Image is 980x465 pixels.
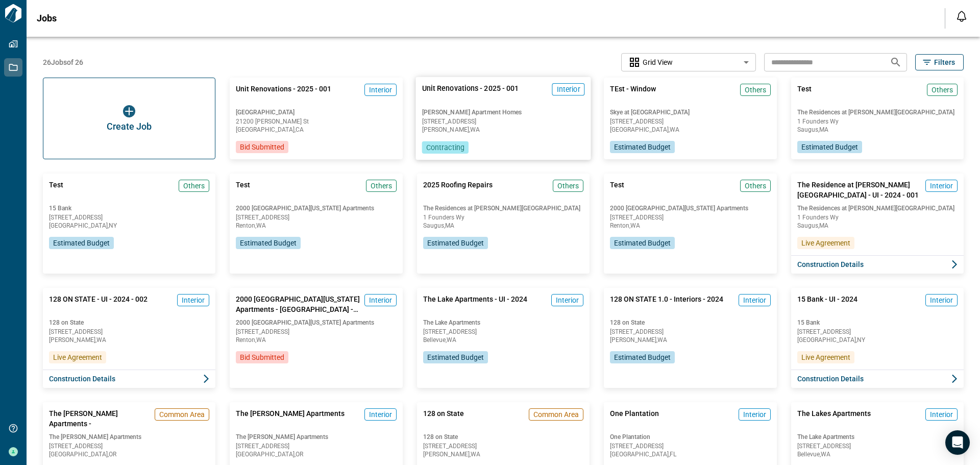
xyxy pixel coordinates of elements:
[236,319,396,327] span: 2000 [GEOGRAPHIC_DATA][US_STATE] Apartments
[422,83,519,104] span: Unit Renovations - 2025 - 001
[743,295,766,305] span: Interior
[797,443,958,449] span: [STREET_ADDRESS]
[236,294,360,314] span: 2000 [GEOGRAPHIC_DATA][US_STATE] Apartments - [GEOGRAPHIC_DATA] - 2024
[557,84,580,94] span: Interior
[236,443,396,449] span: [STREET_ADDRESS]
[953,8,970,25] button: Open notification feed
[423,408,464,429] span: 128 on State
[423,319,583,327] span: The Lake Apartments
[423,204,583,212] span: The Residences at [PERSON_NAME][GEOGRAPHIC_DATA]
[49,214,209,221] span: [STREET_ADDRESS]
[423,329,583,335] span: [STREET_ADDRESS]
[797,374,864,384] span: Construction Details
[797,433,958,441] span: The Lake Apartments
[801,142,858,152] span: Estimated Budget
[49,319,209,327] span: 128 on State
[797,127,958,133] span: Saugus , MA
[240,238,297,248] span: Estimated Budget
[801,352,850,362] span: Live Agreement
[423,294,527,314] span: The Lake Apartments - UI - 2024
[423,223,583,229] span: Saugus , MA
[49,204,209,212] span: 15 Bank
[369,409,392,420] span: Interior
[930,409,953,420] span: Interior
[369,85,392,95] span: Interior
[797,294,857,314] span: 15 Bank - UI - 2024
[236,214,396,221] span: [STREET_ADDRESS]
[797,337,958,343] span: [GEOGRAPHIC_DATA] , NY
[643,57,673,67] span: Grid View
[610,329,770,335] span: [STREET_ADDRESS]
[49,408,151,429] span: The [PERSON_NAME] Apartments -
[236,204,396,212] span: 2000 [GEOGRAPHIC_DATA][US_STATE] Apartments
[610,108,770,116] span: Skye at [GEOGRAPHIC_DATA]
[610,118,770,125] span: [STREET_ADDRESS]
[610,127,770,133] span: [GEOGRAPHIC_DATA] , WA
[240,352,284,362] span: Bid Submitted
[797,118,958,125] span: 1 Founders Wy
[236,433,396,441] span: The [PERSON_NAME] Apartments
[49,337,209,343] span: [PERSON_NAME] , WA
[49,294,148,314] span: 128 ON STATE - UI - 2024 - 002
[49,329,209,335] span: [STREET_ADDRESS]
[745,85,766,95] span: Others
[49,433,209,441] span: The [PERSON_NAME] Apartments
[945,430,970,455] div: Open Intercom Messenger
[886,52,906,72] button: Search jobs
[422,108,584,116] span: [PERSON_NAME] Apartment Homes
[797,84,812,104] span: Test
[791,255,964,274] button: Construction Details
[236,451,396,457] span: [GEOGRAPHIC_DATA] , OR
[43,57,83,67] span: 26 Jobs of 26
[610,180,624,200] span: Test
[422,127,584,133] span: [PERSON_NAME] , WA
[610,319,770,327] span: 128 on State
[797,204,958,212] span: The Residences at [PERSON_NAME][GEOGRAPHIC_DATA]
[745,181,766,191] span: Others
[610,214,770,221] span: [STREET_ADDRESS]
[423,451,583,457] span: [PERSON_NAME] , WA
[53,352,102,362] span: Live Agreement
[107,121,152,132] span: Create Job
[610,84,656,104] span: TEst - Window
[423,337,583,343] span: Bellevue , WA
[915,54,964,70] button: Filters
[423,214,583,221] span: 1 Founders Wy
[610,204,770,212] span: 2000 [GEOGRAPHIC_DATA][US_STATE] Apartments
[610,223,770,229] span: Renton , WA
[236,329,396,335] span: [STREET_ADDRESS]
[422,118,584,125] span: [STREET_ADDRESS]
[53,238,110,248] span: Estimated Budget
[934,57,955,67] span: Filters
[621,52,756,73] div: Without label
[371,181,392,191] span: Others
[427,238,484,248] span: Estimated Budget
[614,352,671,362] span: Estimated Budget
[183,181,205,191] span: Others
[610,443,770,449] span: [STREET_ADDRESS]
[427,352,484,362] span: Estimated Budget
[37,13,57,23] span: Jobs
[743,409,766,420] span: Interior
[797,108,958,116] span: The Residences at [PERSON_NAME][GEOGRAPHIC_DATA]
[610,451,770,457] span: [GEOGRAPHIC_DATA] , FL
[930,181,953,191] span: Interior
[159,409,205,420] span: Common Area
[236,108,396,116] span: [GEOGRAPHIC_DATA]
[610,294,723,314] span: 128 ON STATE 1.0 - Interiors - 2024
[797,223,958,229] span: Saugus , MA
[182,295,205,305] span: Interior
[43,370,215,388] button: Construction Details
[49,374,115,384] span: Construction Details
[556,295,579,305] span: Interior
[423,443,583,449] span: [STREET_ADDRESS]
[797,214,958,221] span: 1 Founders Wy
[236,180,250,200] span: Test
[240,142,284,152] span: Bid Submitted
[797,319,958,327] span: 15 Bank
[610,433,770,441] span: One Plantation
[614,142,671,152] span: Estimated Budget
[791,370,964,388] button: Construction Details
[610,337,770,343] span: [PERSON_NAME] , WA
[49,223,209,229] span: [GEOGRAPHIC_DATA] , NY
